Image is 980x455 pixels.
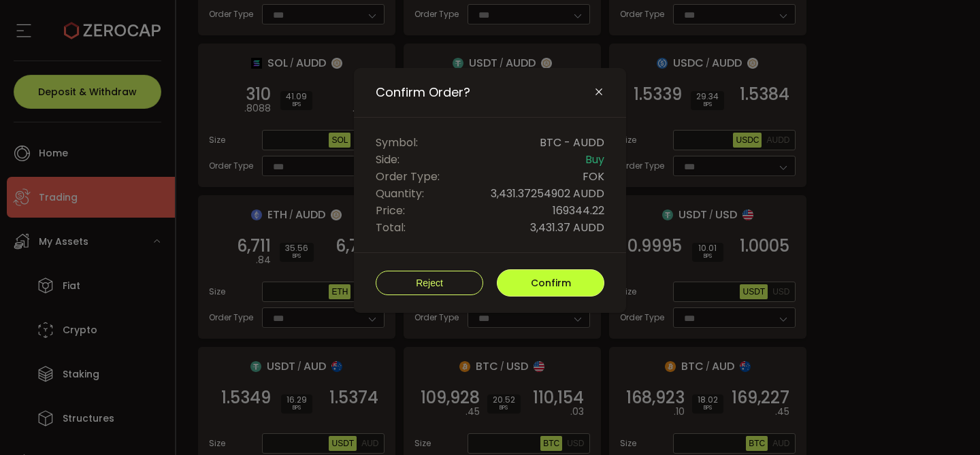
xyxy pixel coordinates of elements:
span: Confirm [531,276,571,290]
span: Reject [416,277,443,288]
iframe: Chat Widget [818,308,980,455]
div: Confirm Order? [354,68,626,313]
span: 3,431.37 AUDD [530,219,604,236]
span: Confirm Order? [376,84,470,101]
span: FOK [583,168,604,185]
button: Close [593,86,604,99]
span: Side: [376,151,399,168]
span: BTC - AUDD [540,134,604,151]
span: 169344.22 [553,202,604,219]
button: Confirm [497,269,604,297]
span: Symbol: [376,134,418,151]
span: Total: [376,219,406,236]
span: 3,431.37254902 AUDD [491,185,604,202]
button: Reject [376,271,483,295]
span: Buy [585,151,604,168]
span: Quantity: [376,185,424,202]
span: Price: [376,202,405,219]
span: Order Type: [376,168,440,185]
